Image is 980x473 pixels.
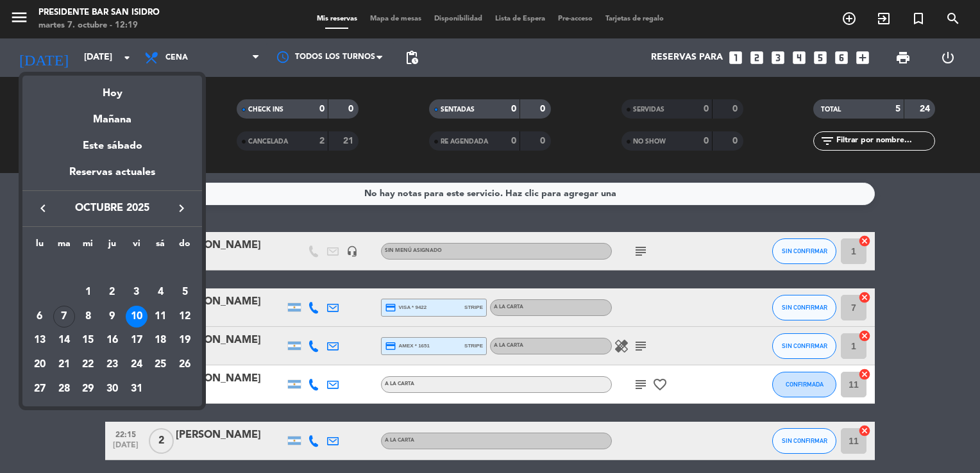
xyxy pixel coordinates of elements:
[76,304,100,329] td: 8 de octubre de 2025
[53,354,75,376] div: 21
[149,280,173,304] td: 4 de octubre de 2025
[53,378,75,400] div: 28
[76,280,100,304] td: 1 de octubre de 2025
[174,329,196,351] div: 19
[22,102,202,128] div: Mañana
[52,236,76,256] th: martes
[22,128,202,164] div: Este sábado
[29,306,51,328] div: 6
[170,200,193,217] button: keyboard_arrow_right
[76,377,100,401] td: 29 de octubre de 2025
[76,328,100,353] td: 15 de octubre de 2025
[100,328,124,353] td: 16 de octubre de 2025
[29,378,51,400] div: 27
[173,353,197,377] td: 26 de octubre de 2025
[22,164,202,190] div: Reservas actuales
[173,304,197,329] td: 12 de octubre de 2025
[100,377,124,401] td: 30 de octubre de 2025
[101,329,123,351] div: 16
[29,354,51,376] div: 20
[28,328,52,353] td: 13 de octubre de 2025
[22,76,202,102] div: Hoy
[28,236,52,256] th: lunes
[126,306,148,328] div: 10
[149,306,171,328] div: 11
[124,280,149,304] td: 3 de octubre de 2025
[149,354,171,376] div: 25
[100,304,124,329] td: 9 de octubre de 2025
[174,306,196,328] div: 12
[100,236,124,256] th: jueves
[173,236,197,256] th: domingo
[77,354,99,376] div: 22
[124,328,149,353] td: 17 de octubre de 2025
[149,281,171,303] div: 4
[29,329,51,351] div: 13
[149,328,173,353] td: 18 de octubre de 2025
[52,353,76,377] td: 21 de octubre de 2025
[174,201,189,216] i: keyboard_arrow_right
[173,328,197,353] td: 19 de octubre de 2025
[53,329,75,351] div: 14
[149,329,171,351] div: 18
[101,306,123,328] div: 9
[149,236,173,256] th: sábado
[52,304,76,329] td: 7 de octubre de 2025
[77,281,99,303] div: 1
[101,378,123,400] div: 30
[28,353,52,377] td: 20 de octubre de 2025
[124,236,149,256] th: viernes
[55,200,170,217] span: octubre 2025
[101,354,123,376] div: 23
[77,378,99,400] div: 29
[28,304,52,329] td: 6 de octubre de 2025
[126,378,148,400] div: 31
[31,200,55,217] button: keyboard_arrow_left
[28,256,197,280] td: OCT.
[77,329,99,351] div: 15
[52,377,76,401] td: 28 de octubre de 2025
[124,353,149,377] td: 24 de octubre de 2025
[28,377,52,401] td: 27 de octubre de 2025
[53,306,75,328] div: 7
[124,304,149,329] td: 10 de octubre de 2025
[100,280,124,304] td: 2 de octubre de 2025
[77,306,99,328] div: 8
[126,329,148,351] div: 17
[101,281,123,303] div: 2
[126,354,148,376] div: 24
[76,353,100,377] td: 22 de octubre de 2025
[174,354,196,376] div: 26
[174,281,196,303] div: 5
[149,353,173,377] td: 25 de octubre de 2025
[52,328,76,353] td: 14 de octubre de 2025
[149,304,173,329] td: 11 de octubre de 2025
[126,281,148,303] div: 3
[124,377,149,401] td: 31 de octubre de 2025
[35,201,51,216] i: keyboard_arrow_left
[100,353,124,377] td: 23 de octubre de 2025
[76,236,100,256] th: miércoles
[173,280,197,304] td: 5 de octubre de 2025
